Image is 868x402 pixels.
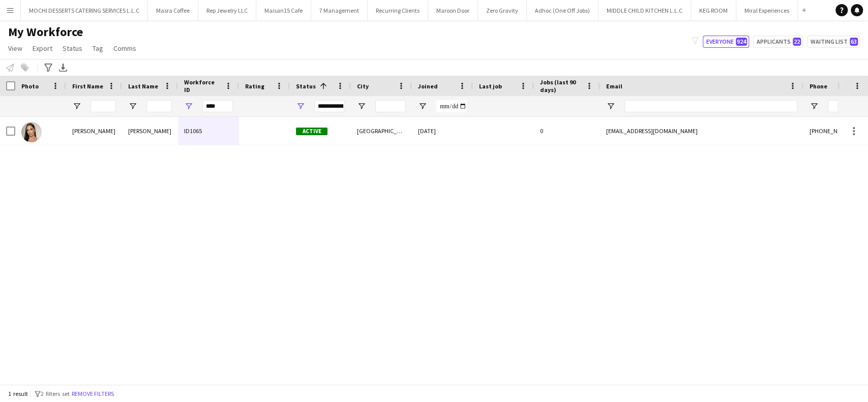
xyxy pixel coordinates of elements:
[753,36,803,48] button: Applicants22
[436,100,467,112] input: Joined Filter Input
[178,117,239,145] div: ID1065
[21,122,42,142] img: Daniela Ramírez Agudelo
[122,117,178,145] div: [PERSON_NAME]
[70,388,116,399] button: Remove filters
[412,117,473,145] div: [DATE]
[598,1,691,20] button: MIDDLE CHILD KITCHEN L.L.C
[198,1,256,20] button: Rep Jewelry LLC
[534,117,600,145] div: 0
[8,24,83,40] span: My Workforce
[357,82,369,90] span: City
[21,1,148,20] button: MOCHI DESSERTS CATERING SERVICES L.L.C
[245,82,264,90] span: Rating
[810,102,819,111] button: Open Filter Menu
[66,117,122,145] div: [PERSON_NAME]
[128,102,137,111] button: Open Filter Menu
[184,78,221,94] span: Workforce ID
[479,82,502,90] span: Last job
[540,78,582,94] span: Jobs (last 90 days)
[91,100,116,112] input: First Name Filter Input
[109,42,140,55] a: Comms
[128,82,158,90] span: Last Name
[810,82,827,90] span: Phone
[368,1,428,20] button: Recurring Clients
[793,38,801,46] span: 22
[351,117,412,145] div: [GEOGRAPHIC_DATA]
[33,44,52,53] span: Export
[93,44,103,53] span: Tag
[41,390,70,397] span: 2 filters set
[256,1,311,20] button: Maisan15 Cafe
[28,42,56,55] a: Export
[42,61,54,74] app-action-btn: Advanced filters
[8,44,22,53] span: View
[606,82,622,90] span: Email
[57,61,69,74] app-action-btn: Export XLSX
[4,42,26,55] a: View
[850,38,858,46] span: 63
[736,38,747,46] span: 924
[113,44,136,53] span: Comms
[527,1,598,20] button: Adhoc (One Off Jobs)
[63,44,82,53] span: Status
[88,42,107,55] a: Tag
[418,102,427,111] button: Open Filter Menu
[146,100,172,112] input: Last Name Filter Input
[72,82,103,90] span: First Name
[296,128,327,135] span: Active
[58,42,86,55] a: Status
[478,1,527,20] button: Zero Gravity
[703,36,749,48] button: Everyone924
[184,102,193,111] button: Open Filter Menu
[807,36,860,48] button: Waiting list63
[148,1,198,20] button: Masra Coffee
[600,117,803,145] div: [EMAIL_ADDRESS][DOMAIN_NAME]
[72,102,81,111] button: Open Filter Menu
[418,82,438,90] span: Joined
[21,82,39,90] span: Photo
[296,102,305,111] button: Open Filter Menu
[311,1,368,20] button: 7 Management
[357,102,366,111] button: Open Filter Menu
[624,100,797,112] input: Email Filter Input
[428,1,478,20] button: Maroon Door
[691,1,736,20] button: KEG ROOM
[375,100,406,112] input: City Filter Input
[736,1,798,20] button: Miral Experiences
[296,82,316,90] span: Status
[202,100,233,112] input: Workforce ID Filter Input
[606,102,615,111] button: Open Filter Menu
